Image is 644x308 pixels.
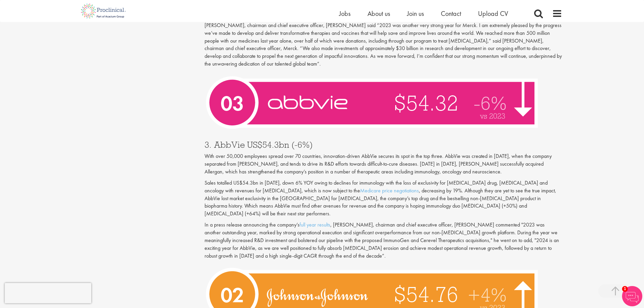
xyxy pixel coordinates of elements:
a: Upload CV [478,9,508,18]
a: Medicare price negotiations [360,187,419,194]
a: About us [367,9,390,18]
p: [PERSON_NAME], chairman and chief executive officer, [PERSON_NAME] said “2023 was another very st... [205,22,562,68]
iframe: reCAPTCHA [5,283,91,303]
a: Contact [441,9,461,18]
img: Chatbot [622,286,642,306]
p: With over 50,000 employees spread over 70 countries, innovation-driven AbbVie secures its spot in... [205,152,562,176]
a: Jobs [339,9,351,18]
p: Sales totalled US$54.3bn in [DATE], down 6% YOY owing to declines for immunology with the loss of... [205,179,562,218]
span: 1 [622,286,628,292]
h3: 3. AbbVie US$54.3bn (-6%) [205,140,562,149]
a: full year results [300,221,330,228]
p: In a press release announcing the company’s , [PERSON_NAME], chairman and chief executive officer... [205,221,562,260]
a: Join us [407,9,424,18]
